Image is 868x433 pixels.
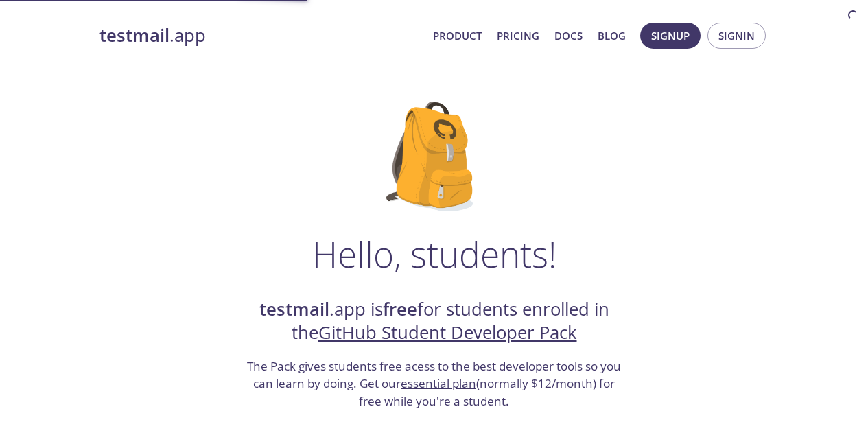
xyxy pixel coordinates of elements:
strong: testmail [99,23,169,47]
strong: free [383,297,417,321]
a: Blog [598,27,626,45]
a: testmail.app [99,24,422,47]
span: Signup [651,27,690,45]
h1: Hello, students! [312,233,556,274]
h3: The Pack gives students free acess to the best developer tools so you can learn by doing. Get our... [246,358,623,410]
a: essential plan [401,375,476,391]
strong: testmail [259,297,329,321]
button: Signin [707,23,766,49]
a: Pricing [497,27,539,45]
a: Docs [554,27,583,45]
img: github-student-backpack.png [386,102,482,211]
a: GitHub Student Developer Pack [318,320,577,344]
span: Signin [718,27,755,45]
h2: .app is for students enrolled in the [246,298,623,345]
button: Signup [640,23,701,49]
a: Product [433,27,482,45]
